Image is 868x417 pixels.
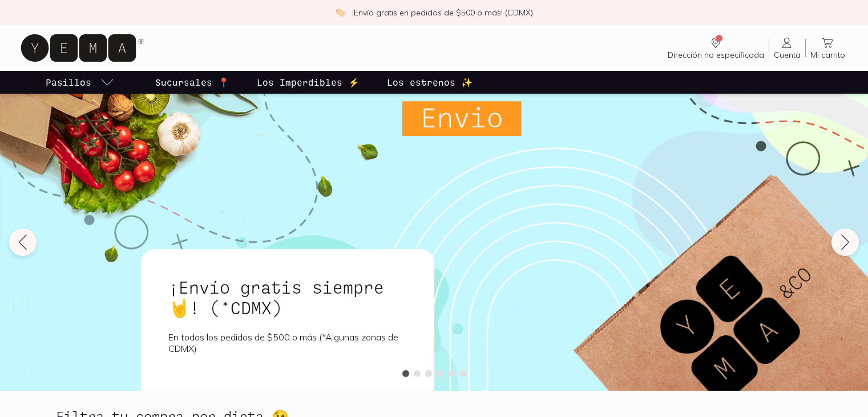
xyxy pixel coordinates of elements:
img: check [335,7,345,18]
a: pasillo-todos-link [43,71,116,94]
span: Mi carrito [810,50,845,60]
a: Los estrenos ✨ [385,71,475,94]
span: Cuenta [774,50,801,60]
p: Sucursales 📍 [155,75,229,89]
p: En todos los pedidos de $500 o más (*Algunas zonas de CDMX) [168,331,407,354]
a: Los Imperdibles ⚡️ [255,71,362,94]
p: Los Imperdibles ⚡️ [257,75,360,89]
a: Sucursales 📍 [153,71,232,94]
h1: ¡Envío gratis siempre🤘! (*CDMX) [168,276,407,318]
p: Los estrenos ✨ [387,75,473,89]
a: Cuenta [769,36,805,60]
a: Dirección no especificada [663,36,769,60]
span: Dirección no especificada [668,50,764,60]
p: Pasillos [46,75,91,89]
a: Mi carrito [806,36,850,60]
p: ¡Envío gratis en pedidos de $500 o más! (CDMX) [352,7,533,18]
